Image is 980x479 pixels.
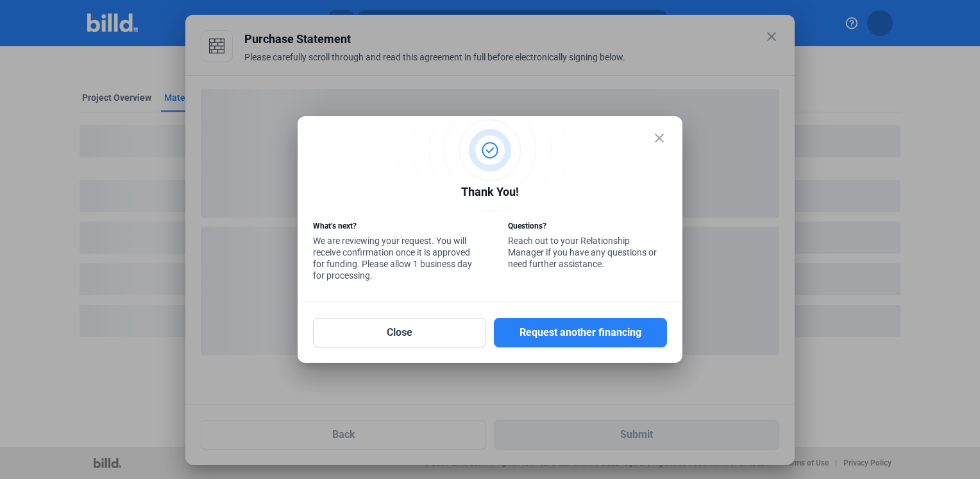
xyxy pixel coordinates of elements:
div: Reach out to your Relationship Manager if you have any questions or need further assistance. [508,220,667,273]
mat-icon: close [652,130,667,146]
button: Request another financing [494,318,667,347]
div: We are reviewing your request. You will receive confirmation once it is approved for funding. Ple... [313,220,472,284]
div: Questions? [508,220,667,235]
div: Thank You! [313,183,667,204]
div: What’s next? [313,220,472,235]
button: Close [313,318,486,347]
